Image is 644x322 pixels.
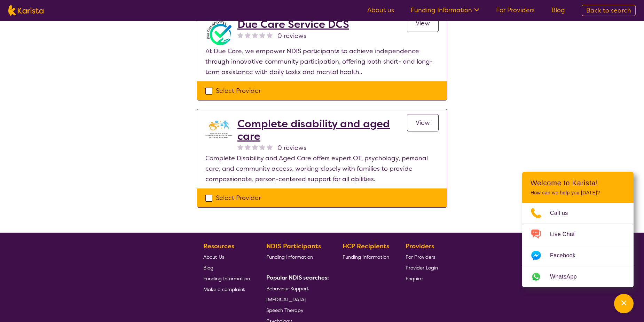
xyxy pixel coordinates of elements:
img: ppxf38cnarih3decgaop.png [205,18,233,46]
b: Providers [406,242,434,250]
img: udlfdc68xctvrrrkpknz.jpg [205,118,233,140]
b: NDIS Participants [266,242,321,250]
a: Funding Information [411,6,479,14]
h2: Welcome to Karista! [531,179,625,187]
a: Blog [551,6,565,14]
a: View [407,114,439,131]
a: Funding Information [203,273,250,284]
span: Behaviour Support [266,285,309,292]
p: At Due Care, we empower NDIS participants to achieve independence through innovative community pa... [205,46,439,77]
a: Speech Therapy [266,305,326,315]
a: Make a complaint [203,284,250,295]
ul: Choose channel [522,203,634,287]
a: Enquire [406,273,438,284]
button: Channel Menu [614,294,634,313]
span: For Providers [406,254,435,260]
a: For Providers [496,6,535,14]
span: Live Chat [550,229,583,240]
span: 0 reviews [277,143,306,153]
img: nonereviewstar [237,32,243,38]
a: For Providers [406,251,438,262]
a: About us [367,6,394,14]
p: Complete Disability and Aged Care offers expert OT, psychology, personal care, and community acce... [205,153,439,184]
img: nonereviewstar [237,144,243,150]
b: Resources [203,242,234,250]
b: HCP Recipients [343,242,389,250]
span: Blog [203,265,213,271]
span: Funding Information [266,254,313,260]
span: Back to search [586,6,631,15]
img: nonereviewstar [259,32,265,38]
p: How can we help you [DATE]? [531,190,625,196]
img: nonereviewstar [252,144,258,150]
img: nonereviewstar [245,32,251,38]
span: Speech Therapy [266,307,304,313]
b: Popular NDIS searches: [266,274,329,281]
span: Enquire [406,275,423,282]
span: View [416,19,430,27]
a: Funding Information [343,251,389,262]
img: nonereviewstar [259,144,265,150]
span: Make a complaint [203,286,245,292]
span: Funding Information [203,275,250,282]
a: [MEDICAL_DATA] [266,294,326,305]
a: Due Care Service DCS [237,18,349,31]
img: nonereviewstar [252,32,258,38]
span: View [416,119,430,127]
a: Behaviour Support [266,283,326,294]
img: nonereviewstar [267,32,273,38]
a: Web link opens in a new tab. [522,266,634,287]
a: View [407,15,439,32]
span: [MEDICAL_DATA] [266,296,306,303]
span: About Us [203,254,224,260]
img: nonereviewstar [267,144,273,150]
a: Blog [203,262,250,273]
span: Facebook [550,250,584,261]
span: Provider Login [406,265,438,271]
a: Complete disability and aged care [237,118,407,143]
span: Funding Information [343,254,389,260]
a: Back to search [582,5,636,16]
a: Funding Information [266,251,326,262]
span: 0 reviews [277,31,306,41]
span: WhatsApp [550,272,585,282]
a: Provider Login [406,262,438,273]
img: nonereviewstar [245,144,251,150]
img: Karista logo [8,5,44,16]
div: Channel Menu [522,172,634,287]
span: Call us [550,208,576,218]
a: About Us [203,251,250,262]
